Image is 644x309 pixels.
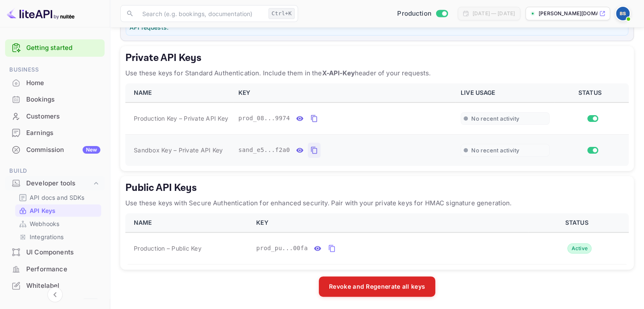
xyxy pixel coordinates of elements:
[15,204,101,217] div: API Keys
[268,8,295,19] div: Ctrl+K
[473,10,515,17] div: [DATE] — [DATE]
[471,115,519,122] span: No recent activity
[134,244,202,253] span: Production – Public Key
[26,179,92,188] div: Developer tools
[5,142,105,157] a: CommissionNew
[134,146,223,154] span: Sandbox Key – Private API Key
[256,244,308,253] span: prod_pu...00fa
[394,9,451,19] div: Switch to Sandbox mode
[567,243,591,254] div: Active
[19,219,98,228] a: Webhooks
[19,206,98,215] a: API Keys
[83,146,100,154] div: New
[125,213,629,265] table: public api keys table
[5,125,105,141] div: Earnings
[5,75,105,91] div: Home
[30,193,85,202] p: API docs and SDKs
[125,181,629,195] h5: Public API Keys
[125,213,251,232] th: NAME
[47,287,63,302] button: Collapse navigation
[26,43,100,53] a: Getting started
[19,232,98,241] a: Integrations
[5,261,105,277] a: Performance
[539,10,597,17] p: [PERSON_NAME][DOMAIN_NAME]...
[30,219,59,228] p: Webhooks
[238,146,290,154] span: sand_e5...f2a0
[15,191,101,204] div: API docs and SDKs
[125,83,233,102] th: NAME
[26,112,100,121] div: Customers
[555,83,629,102] th: STATUS
[5,278,105,293] a: Whitelabel
[5,278,105,294] div: Whitelabel
[5,261,105,278] div: Performance
[26,265,100,274] div: Performance
[5,125,105,141] a: Earnings
[7,7,75,20] img: LiteAPI logo
[5,39,105,57] div: Getting started
[5,91,105,107] a: Bookings
[233,83,456,102] th: KEY
[125,51,629,65] h5: Private API Keys
[5,244,105,261] div: UI Components
[137,5,265,22] input: Search (e.g. bookings, documentation)
[5,108,105,124] a: Customers
[26,248,100,257] div: UI Components
[26,128,100,138] div: Earnings
[125,68,629,78] p: Use these keys for Standard Authentication. Include them in the header of your requests.
[26,281,100,291] div: Whitelabel
[5,244,105,260] a: UI Components
[30,232,64,241] p: Integrations
[5,75,105,91] a: Home
[125,198,629,208] p: Use these keys with Secure Authentication for enhanced security. Pair with your private keys for ...
[616,7,630,20] img: Brian Savidge
[528,213,629,232] th: STATUS
[15,231,101,243] div: Integrations
[322,69,354,77] strong: X-API-Key
[319,276,435,297] button: Revoke and Regenerate all keys
[5,108,105,125] div: Customers
[5,166,105,176] span: Build
[26,78,100,88] div: Home
[125,83,629,166] table: private api keys table
[471,147,519,154] span: No recent activity
[238,114,290,123] span: prod_08...9974
[397,9,431,19] span: Production
[251,213,528,232] th: KEY
[26,95,100,105] div: Bookings
[5,65,105,74] span: Business
[15,218,101,230] div: Webhooks
[5,91,105,108] div: Bookings
[5,176,105,191] div: Developer tools
[19,193,98,202] a: API docs and SDKs
[26,145,100,155] div: Commission
[5,142,105,158] div: CommissionNew
[456,83,554,102] th: LIVE USAGE
[30,206,55,215] p: API Keys
[134,114,228,123] span: Production Key – Private API Key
